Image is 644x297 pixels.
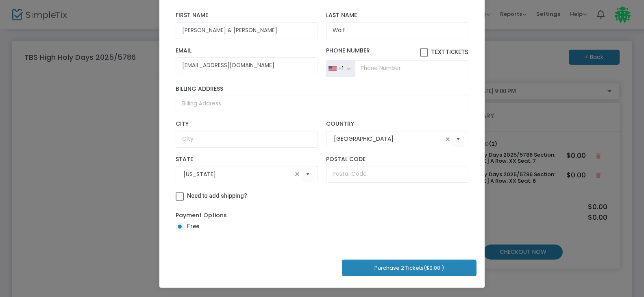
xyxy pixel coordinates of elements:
label: First Name [176,12,318,19]
label: Payment Options [176,211,227,220]
input: Select State [183,170,292,179]
button: Select [453,131,464,147]
button: Purchase 2 Tickets($0.00 ) [342,260,476,276]
label: Postal Code [326,156,468,163]
span: Need to add shipping? [187,192,247,199]
input: City [176,131,318,148]
input: Email [176,57,318,74]
span: Text Tickets [431,49,468,55]
input: Select Country [334,135,443,143]
input: Postal Code [326,166,468,183]
span: clear [443,134,453,144]
span: clear [292,169,302,179]
button: +1 [326,60,355,77]
label: City [176,120,318,128]
label: Billing Address [176,85,468,93]
label: Phone Number [326,47,468,57]
span: Free [184,222,199,231]
input: Last Name [326,22,468,39]
input: First Name [176,22,318,39]
label: State [176,156,318,163]
label: Email [176,47,318,55]
label: Country [326,120,468,128]
label: Last Name [326,12,468,19]
div: +1 [338,65,344,72]
button: Select [302,166,313,183]
input: Phone Number [355,60,468,77]
input: Billing Address [176,96,468,112]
